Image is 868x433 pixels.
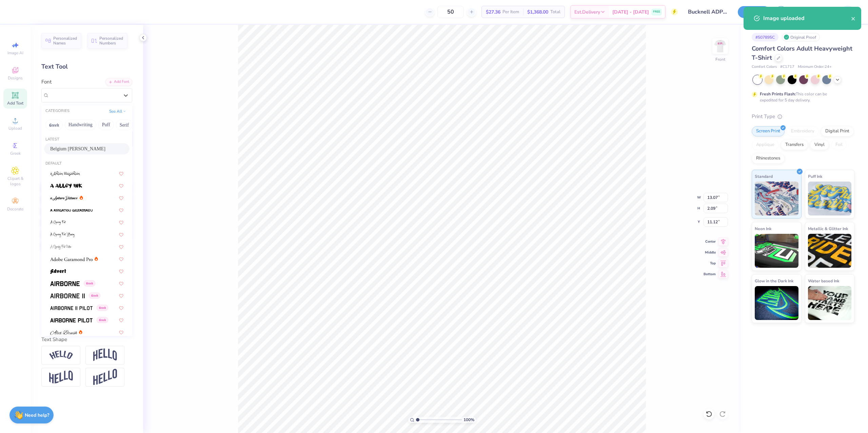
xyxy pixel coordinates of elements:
span: $27.36 [486,8,500,16]
span: Top [704,261,716,266]
img: Airborne Pilot [50,318,93,323]
div: Print Type [752,113,854,120]
img: a Ahlan Wasahlan [50,171,80,176]
span: Decorate [7,206,23,212]
div: Embroidery [787,126,819,136]
img: Airborne II Pilot [50,306,93,310]
div: This color can be expedited for 5 day delivery. [760,91,843,103]
span: Est. Delivery [574,8,600,16]
div: Front [715,56,725,62]
div: # 507895C [752,33,778,41]
img: A Charming Font Outline [50,245,71,249]
button: Serif [116,119,133,130]
span: Personalized Names [53,36,77,45]
input: Untitled Design [683,5,733,19]
span: Water based Ink [808,277,839,284]
img: Rise [93,369,117,385]
img: Arc [49,351,73,360]
div: Latest [41,137,132,143]
div: Applique [752,140,779,150]
strong: Fresh Prints Flash: [760,91,796,97]
span: Per Item [502,8,519,16]
img: Glow in the Dark Ink [755,286,798,320]
span: Image AI [7,50,23,56]
span: Middle [704,250,716,255]
button: close [851,14,856,22]
span: Glow in the Dark Ink [755,277,793,284]
div: Add Font [105,78,132,86]
span: # C1717 [780,64,794,70]
span: $1,368.00 [527,8,548,16]
div: Vinyl [810,140,829,150]
img: A Charming Font Leftleaning [50,232,75,237]
span: Neon Ink [755,225,771,232]
span: Comfort Colors [752,64,777,70]
img: A Charming Font [50,220,66,225]
div: CATEGORIES [45,108,70,114]
button: Handwriting [65,119,96,130]
span: Belgium [PERSON_NAME] [50,145,105,152]
span: Standard [755,173,773,180]
div: Rhinestones [752,153,785,164]
img: Adobe Garamond Pro [50,257,93,262]
span: Add Text [7,100,23,106]
div: Text Shape [41,336,132,343]
img: Water based Ink [808,286,852,320]
span: Greek [89,293,100,299]
span: Puff Ink [808,173,822,180]
img: a Antara Distance [50,196,78,201]
span: Bottom [704,272,716,277]
img: Puff Ink [808,182,852,215]
img: Airborne II [50,294,85,298]
span: Total [550,8,560,16]
label: Font [41,78,52,86]
div: Digital Print [821,126,854,136]
img: Flag [49,371,73,384]
span: Designs [8,75,23,81]
span: 100 % [463,417,474,423]
span: Center [704,239,716,244]
span: Greek [10,151,21,156]
div: Foil [831,140,847,150]
img: Arch [93,349,117,361]
span: Greek [84,280,95,286]
img: Airborne [50,281,80,286]
img: Alex Brush [50,330,77,335]
div: Transfers [781,140,808,150]
span: Comfort Colors Adult Heavyweight T-Shirt [752,44,852,62]
strong: Need help? [25,412,49,418]
img: Neon Ink [755,234,798,268]
div: Screen Print [752,126,785,136]
img: Front [713,39,727,53]
div: Image uploaded [763,14,851,22]
span: Personalized Numbers [99,36,123,45]
span: Greek [97,305,108,311]
span: Greek [97,317,108,323]
img: Advert [50,269,66,274]
span: Minimum Order: 24 + [798,64,832,70]
img: a Arigatou Gozaimasu [50,208,93,213]
div: Default [41,161,132,167]
img: Standard [755,182,798,215]
div: Original Proof [782,33,820,41]
button: Puff [98,119,114,130]
span: [DATE] - [DATE] [612,8,649,16]
button: Save [738,6,770,18]
span: Metallic & Glitter Ink [808,225,848,232]
img: a Alloy Ink [50,184,82,188]
img: Metallic & Glitter Ink [808,234,852,268]
span: Upload [8,126,22,131]
div: Text Tool [41,62,132,71]
span: FREE [653,10,660,14]
span: Clipart & logos [3,176,27,187]
input: – – [437,6,464,18]
button: Greek [45,119,63,130]
button: See All [107,108,128,115]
